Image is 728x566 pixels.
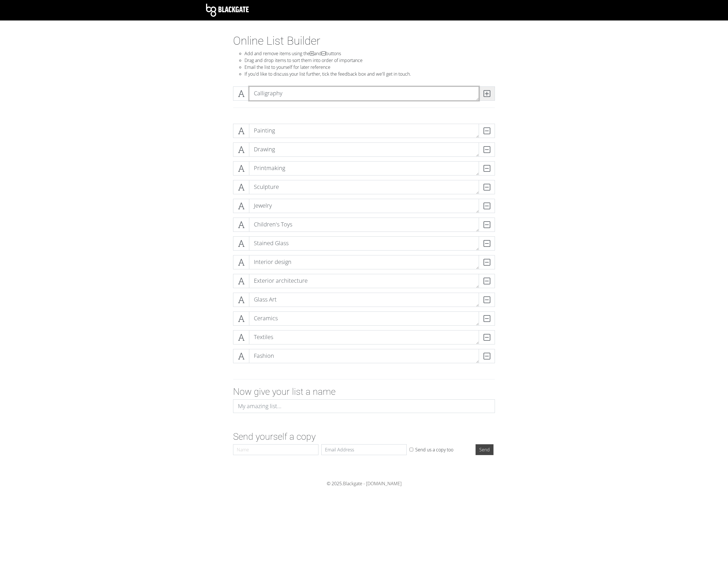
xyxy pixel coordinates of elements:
[233,34,495,48] h1: Online List Builder
[206,480,522,487] div: © 2025.
[233,386,495,397] h2: Now give your list a name
[343,480,402,487] a: Blackgate - [DOMAIN_NAME]
[244,50,495,57] li: Add and remove items using the and buttons
[233,444,318,455] input: Name
[415,446,453,453] label: Send us a copy too
[244,57,495,64] li: Drag and drop items to sort them into order of importance
[244,71,495,77] li: If you'd like to discuss your list further, tick the feedback box and we'll get in touch.
[233,399,495,413] input: My amazing list...
[244,64,495,71] li: Email the list to yourself for later reference
[233,431,495,442] h2: Send yourself a copy
[476,444,493,455] input: Send
[321,444,407,455] input: Email Address
[206,4,249,17] img: Blackgate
